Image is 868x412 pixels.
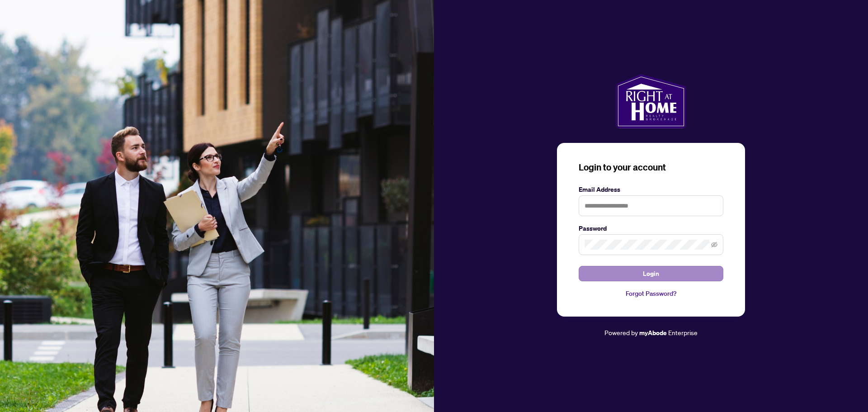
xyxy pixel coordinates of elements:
[579,289,723,298] a: Forgot Password?
[711,242,717,248] span: eye-invisible
[668,328,698,336] span: Enterprise
[579,161,723,174] h3: Login to your account
[616,74,686,128] img: ma-logo
[643,266,659,281] span: Login
[579,185,723,194] label: Email Address
[604,328,638,336] span: Powered by
[639,328,667,338] a: myAbode
[579,266,723,281] button: Login
[579,223,723,233] label: Password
